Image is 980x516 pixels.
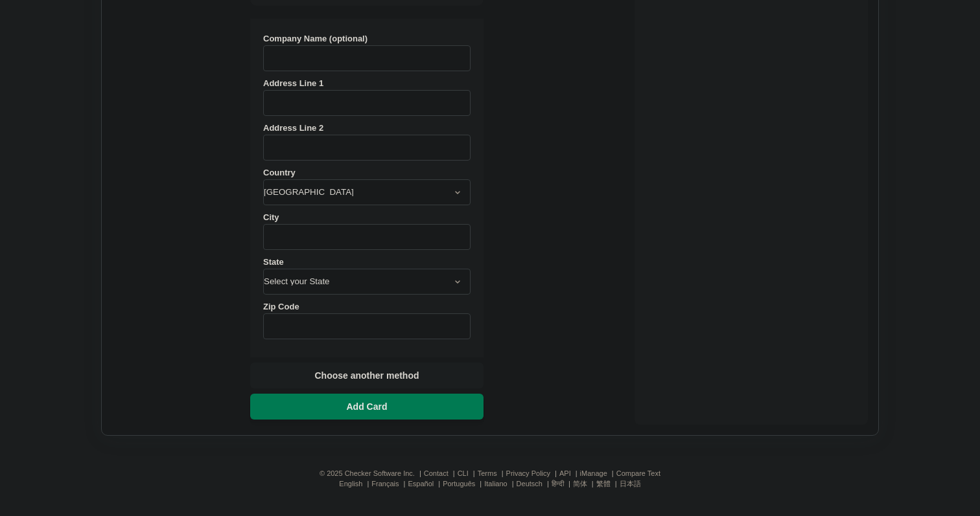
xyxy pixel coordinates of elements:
a: iManage [580,469,607,477]
a: Español [408,480,434,488]
label: Address Line 2 [263,123,471,161]
button: Choose another method [250,363,484,388]
a: Compare Text [616,469,660,477]
a: API [559,469,571,477]
a: Deutsch [517,480,542,488]
a: Português [443,480,475,488]
a: हिन्दी [552,480,564,488]
label: Zip Code [263,302,471,339]
select: Country [263,179,471,205]
input: Company Name (optional) [263,45,471,71]
a: CLI [458,469,469,477]
button: Add Card [250,394,484,420]
span: Add Card [344,400,390,413]
a: Privacy Policy [506,469,550,477]
input: City [263,224,471,250]
a: English [339,480,362,488]
input: Address Line 1 [263,90,471,116]
a: Italiano [484,480,507,488]
a: Terms [478,469,497,477]
input: Address Line 2 [263,135,471,161]
label: State [263,257,471,295]
a: 繁體 [596,480,611,488]
span: Choose another method [312,369,421,382]
a: Contact [424,469,449,477]
label: Country [263,168,471,205]
label: Company Name (optional) [263,34,471,71]
a: Français [371,480,399,488]
input: Zip Code [263,313,471,339]
label: Address Line 1 [263,78,471,116]
a: 简体 [573,480,587,488]
a: 日本語 [620,480,641,488]
label: City [263,212,471,250]
select: State [263,269,471,295]
li: © 2025 Checker Software Inc. [320,469,424,477]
